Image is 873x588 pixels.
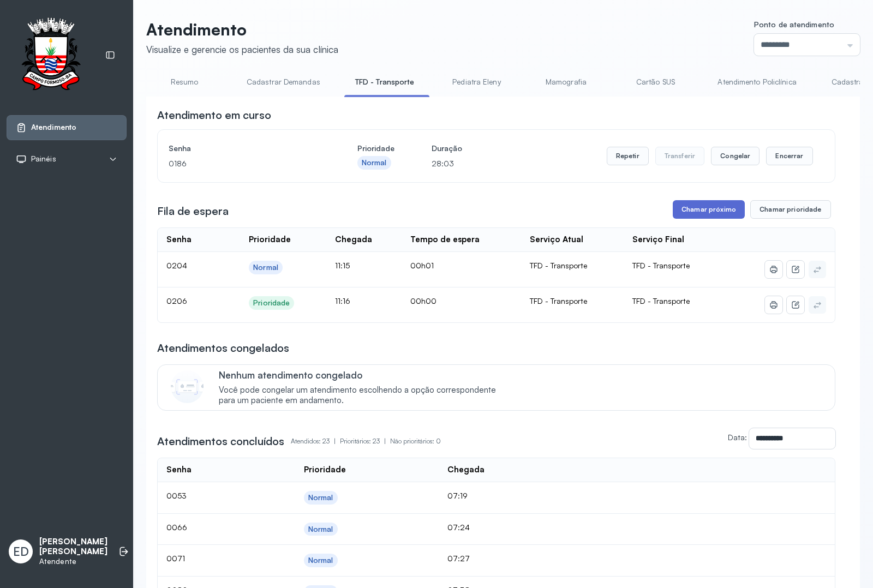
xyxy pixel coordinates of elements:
div: Normal [253,263,278,272]
div: Tempo de espera [410,235,480,245]
img: Logotipo do estabelecimento [11,17,90,93]
p: Prioritários: 23 [340,434,390,449]
button: Congelar [711,147,760,165]
span: 00h01 [410,261,434,270]
button: Transferir [655,147,705,165]
div: Senha [166,465,192,475]
a: Atendimento [16,122,117,133]
div: Normal [308,493,333,502]
div: Senha [166,235,192,245]
div: Normal [308,556,333,565]
h3: Fila de espera [157,203,229,219]
div: Prioridade [249,235,291,245]
span: 11:15 [335,261,350,270]
button: Encerrar [766,147,812,165]
span: Painéis [31,154,56,164]
span: | [384,437,386,445]
a: Cartão SUS [617,73,693,91]
h4: Senha [169,141,320,156]
span: 0204 [166,261,187,270]
span: TFD - Transporte [632,261,690,270]
span: 00h00 [410,296,436,305]
h3: Atendimentos concluídos [157,434,284,449]
div: TFD - Transporte [530,261,615,271]
p: Atendimento [146,20,338,39]
div: TFD - Transporte [530,296,615,306]
div: Chegada [335,235,372,245]
a: Pediatra Eleny [438,73,515,91]
div: Serviço Atual [530,235,583,245]
div: Normal [362,158,387,167]
div: Prioridade [253,298,290,308]
div: Prioridade [304,465,346,475]
span: Atendimento [31,123,76,132]
span: 0066 [166,523,187,532]
p: Atendidos: 23 [291,434,340,449]
h3: Atendimentos congelados [157,340,289,356]
p: Nenhum atendimento congelado [219,369,507,381]
div: Visualize e gerencie os pacientes da sua clínica [146,44,338,55]
a: Mamografia [528,73,604,91]
p: 28:03 [432,156,462,171]
button: Chamar prioridade [750,200,831,219]
a: Cadastrar Demandas [236,73,331,91]
span: TFD - Transporte [632,296,690,305]
label: Data: [728,433,747,442]
span: 07:24 [447,523,470,532]
div: Normal [308,525,333,534]
p: 0186 [169,156,320,171]
a: Atendimento Policlínica [707,73,807,91]
span: Ponto de atendimento [754,20,834,29]
p: Não prioritários: 0 [390,434,441,449]
button: Repetir [607,147,649,165]
span: 11:16 [335,296,350,305]
div: Chegada [447,465,485,475]
button: Chamar próximo [673,200,745,219]
h4: Duração [432,141,462,156]
div: Serviço Final [632,235,684,245]
p: [PERSON_NAME] [PERSON_NAME] [39,537,107,557]
a: TFD - Transporte [344,73,426,91]
span: 0206 [166,296,187,305]
span: | [334,437,336,445]
a: Resumo [146,73,223,91]
span: 0071 [166,554,185,563]
span: Você pode congelar um atendimento escolhendo a opção correspondente para um paciente em andamento. [219,385,507,406]
h3: Atendimento em curso [157,107,271,123]
p: Atendente [39,557,107,566]
img: Imagem de CalloutCard [171,370,204,403]
span: 07:19 [447,491,468,500]
span: 0053 [166,491,187,500]
span: 07:27 [447,554,470,563]
h4: Prioridade [357,141,394,156]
